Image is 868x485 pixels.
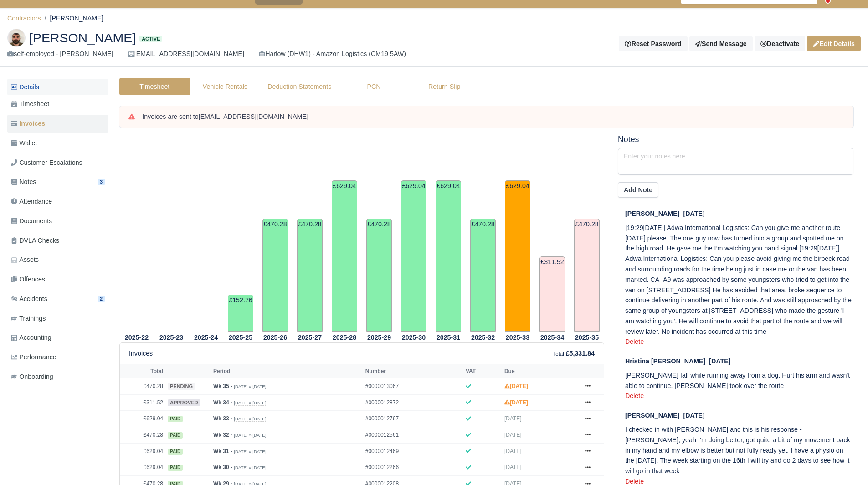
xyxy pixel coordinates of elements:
th: 2025-24 [189,332,223,343]
small: [DATE] » [DATE] [234,400,266,406]
span: paid [168,432,183,439]
span: pending [168,383,195,390]
span: [DATE] [504,464,522,470]
th: Number [363,364,463,378]
td: #0000012872 [363,394,463,411]
a: Invoices [7,115,108,133]
span: Trainings [11,313,46,324]
th: 2025-29 [362,332,396,343]
span: Notes [11,177,36,187]
td: £629.04 [120,411,165,427]
span: [DATE] [504,432,522,438]
strong: Wk 34 - [213,399,232,406]
h5: Notes [618,135,853,144]
th: 2025-22 [119,332,154,343]
div: self-employed - [PERSON_NAME] [7,49,113,59]
a: Timesheet [7,95,108,113]
strong: [DATE] [504,383,528,389]
th: Period [211,364,363,378]
td: #0000012767 [363,411,463,427]
span: paid [168,416,183,422]
div: Ahmet Hussein [0,21,868,67]
td: £311.52 [539,256,565,332]
span: [PERSON_NAME] [625,412,679,419]
a: Notes 3 [7,173,108,191]
span: Invoices [11,118,45,129]
span: Performance [11,352,56,362]
a: Edit Details [807,36,861,51]
td: #0000013067 [363,378,463,395]
th: VAT [463,364,502,378]
strong: Wk 35 - [213,383,232,389]
strong: Wk 30 - [213,464,232,470]
a: Accounting [7,329,108,347]
span: Documents [11,216,52,226]
a: Deduction Statements [260,78,339,96]
span: [DATE] [504,415,522,422]
td: £629.04 [332,180,357,332]
span: Offences [11,274,45,285]
td: £470.28 [297,219,323,332]
td: £470.28 [366,219,392,332]
strong: £5,331.84 [566,350,595,357]
a: Documents [7,212,108,230]
a: Assets [7,251,108,269]
div: [DATE] [625,410,853,421]
td: £152.76 [228,295,253,332]
a: Trainings [7,310,108,327]
a: PCN [339,78,409,96]
span: 2 [98,296,105,302]
span: approved [168,399,200,406]
p: I checked in with [PERSON_NAME] and this is his response - [PERSON_NAME], yeah I’m doing better, ... [625,424,853,476]
th: 2025-30 [396,332,431,343]
span: Attendance [11,196,52,207]
button: Reset Password [619,36,687,51]
th: 2025-27 [293,332,327,343]
div: [DATE] [625,209,853,219]
span: Onboarding [11,372,53,382]
span: Accounting [11,332,51,343]
small: [DATE] » [DATE] [234,449,266,454]
strong: Wk 31 - [213,448,232,454]
small: Total [553,351,564,357]
span: Wallet [11,138,37,148]
a: Contractors [7,15,41,22]
td: £311.52 [120,394,165,411]
span: DVLA Checks [11,235,59,246]
td: £629.04 [401,180,426,332]
a: Wallet [7,134,108,152]
a: Return Slip [409,78,480,96]
th: 2025-28 [327,332,362,343]
span: Customer Escalations [11,158,82,168]
strong: Wk 32 - [213,432,232,438]
td: #0000012266 [363,459,463,476]
p: [19:29[DATE]] Adwa International Logistics: Can you give me another route [DATE] please. The one ... [625,223,853,337]
span: Timesheet [11,99,49,109]
span: [PERSON_NAME] [625,210,679,217]
th: 2025-35 [570,332,604,343]
a: Performance [7,348,108,366]
th: Due [502,364,576,378]
td: £470.28 [262,219,288,332]
a: Onboarding [7,368,108,386]
td: #0000012561 [363,427,463,444]
small: [DATE] » [DATE] [234,465,266,470]
div: [DATE] [625,356,853,367]
span: Accidents [11,294,47,304]
th: 2025-31 [431,332,466,343]
a: Delete [625,392,644,399]
a: Details [7,79,108,96]
th: 2025-25 [223,332,258,343]
span: Hristina [PERSON_NAME] [625,357,705,365]
td: £629.04 [505,180,530,332]
th: 2025-34 [535,332,570,343]
td: £629.04 [120,443,165,459]
span: [PERSON_NAME] [29,31,136,44]
strong: [EMAIL_ADDRESS][DOMAIN_NAME] [199,113,308,120]
td: £470.28 [574,219,600,332]
a: Deactivate [755,36,805,51]
div: Harlow (DHW1) - Amazon Logistics (CM19 5AW) [259,49,406,59]
th: 2025-26 [258,332,293,343]
a: Delete [625,478,644,485]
